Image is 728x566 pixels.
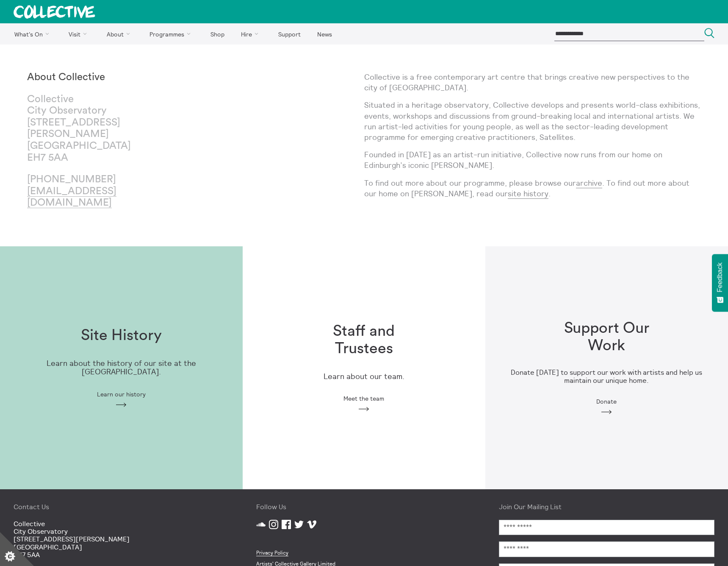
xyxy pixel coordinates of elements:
p: To find out more about our programme, please browse our . To find out more about our home on [PER... [364,178,701,199]
span: Donate [596,398,617,405]
h4: Follow Us [256,503,472,510]
a: Hire [234,23,269,45]
a: Programmes [142,23,202,45]
a: archive [576,178,602,188]
p: [PHONE_NUMBER] [27,174,196,209]
h4: Join Our Mailing List [499,503,714,510]
a: Support [271,23,308,45]
button: Feedback - Show survey [712,254,728,312]
p: Founded in [DATE] as an artist-run initiative, Collective now runs from our home on Edinburgh’s i... [364,149,701,170]
a: Visit [61,23,98,45]
p: Collective City Observatory [STREET_ADDRESS][PERSON_NAME] [GEOGRAPHIC_DATA] EH7 5AA [27,94,196,164]
h1: Support Our Work [552,320,661,355]
span: Learn our history [97,391,146,398]
a: site history [508,189,548,199]
p: Collective City Observatory [STREET_ADDRESS][PERSON_NAME] [GEOGRAPHIC_DATA] EH7 5AA [14,520,229,559]
h1: Staff and Trustees [310,323,418,358]
a: News [310,23,339,45]
h1: Site History [81,327,162,344]
h4: Contact Us [14,503,229,510]
a: [EMAIL_ADDRESS][DOMAIN_NAME] [27,186,116,209]
p: Collective is a free contemporary art centre that brings creative new perspectives to the city of... [364,72,701,93]
a: Shop [203,23,232,45]
span: Meet the team [343,395,384,402]
a: What's On [7,23,60,45]
p: Situated in a heritage observatory, Collective develops and presents world-class exhibitions, eve... [364,100,701,142]
p: Learn about our team. [324,372,404,381]
strong: About Collective [27,72,105,82]
a: About [99,23,141,45]
p: Learn about the history of our site at the [GEOGRAPHIC_DATA]. [14,359,229,376]
h3: Donate [DATE] to support our work with artists and help us maintain our unique home. [499,368,714,385]
span: Feedback [716,262,724,292]
a: Privacy Policy [256,549,288,556]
